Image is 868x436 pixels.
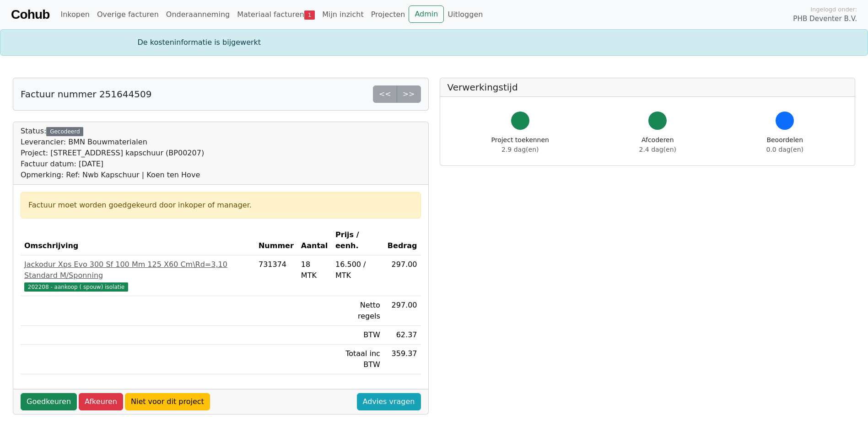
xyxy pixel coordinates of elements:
[24,282,128,292] span: 202208 - aankoop ( spouw) isolatie
[24,259,251,281] div: Jackodur Xps Evo 300 Sf 100 Mm 125 X60 Cm\Rd=3,10 Standard M/Sponning
[810,5,857,14] span: Ingelogd onder:
[21,137,204,148] div: Leverancier: BMN Bouwmaterialen
[447,82,848,93] h5: Verwerkingstijd
[11,4,49,26] a: Cohub
[639,146,676,153] span: 2.4 dag(en)
[766,135,803,154] div: Beoordelen
[793,14,857,24] span: PHB Deventer B.V.
[21,148,204,159] div: Project: [STREET_ADDRESS] kapschuur (BP00207)
[444,5,486,24] a: Uitloggen
[332,345,384,374] td: Totaal inc BTW
[766,146,803,153] span: 0.0 dag(en)
[332,326,384,345] td: BTW
[332,226,384,255] th: Prijs / eenh.
[384,255,421,296] td: 297.00
[301,259,328,281] div: 18 MTK
[255,226,297,255] th: Nummer
[93,5,162,24] a: Overige facturen
[24,259,251,292] a: Jackodur Xps Evo 300 Sf 100 Mm 125 X60 Cm\Rd=3,10 Standard M/Sponning202208 - aankoop ( spouw) is...
[501,146,539,153] span: 2.9 dag(en)
[21,393,77,410] a: Goedkeuren
[384,226,421,255] th: Bedrag
[132,37,736,48] div: De kosteninformatie is bijgewerkt
[332,296,384,326] td: Netto regels
[491,135,549,154] div: Project toekennen
[162,5,233,24] a: Onderaanneming
[384,345,421,374] td: 359.37
[125,393,210,410] a: Niet voor dit project
[233,5,318,24] a: Materiaal facturen1
[28,200,413,211] div: Factuur moet worden goedgekeurd door inkoper of manager.
[21,159,204,170] div: Factuur datum: [DATE]
[57,5,93,24] a: Inkopen
[318,5,367,24] a: Mijn inzicht
[46,127,83,136] div: Gecodeerd
[304,11,315,20] span: 1
[409,5,444,23] a: Admin
[639,135,676,154] div: Afcoderen
[384,326,421,345] td: 62.37
[384,296,421,326] td: 297.00
[335,259,380,281] div: 16.500 / MTK
[357,393,421,410] a: Advies vragen
[297,226,332,255] th: Aantal
[21,126,204,181] div: Status:
[367,5,409,24] a: Projecten
[21,89,151,100] h5: Factuur nummer 251644509
[79,393,123,410] a: Afkeuren
[255,255,297,296] td: 731374
[21,226,255,255] th: Omschrijving
[21,170,204,181] div: Opmerking: Ref: Nwb Kapschuur | Koen ten Hove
